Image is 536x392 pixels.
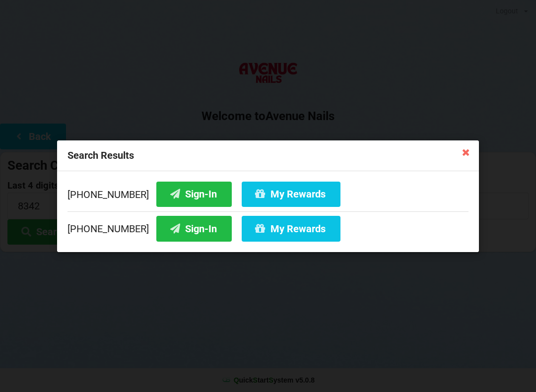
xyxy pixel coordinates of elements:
div: [PHONE_NUMBER] [67,211,469,241]
button: My Rewards [242,216,340,241]
div: Search Results [57,140,479,171]
button: Sign-In [156,181,232,206]
button: My Rewards [242,181,340,206]
div: [PHONE_NUMBER] [67,181,469,211]
button: Sign-In [156,216,232,241]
